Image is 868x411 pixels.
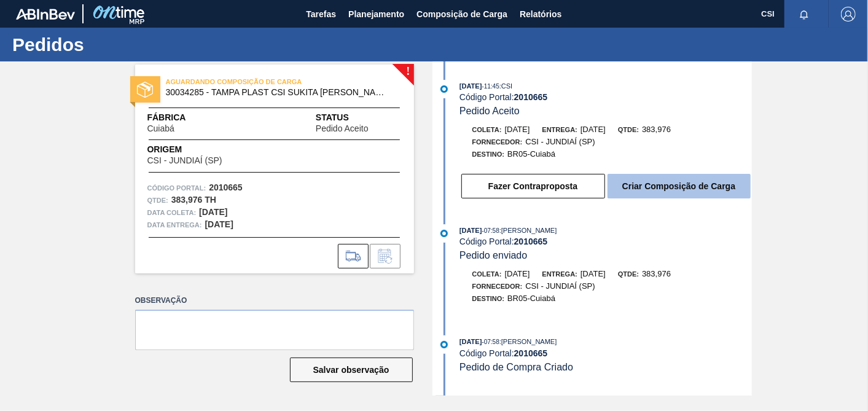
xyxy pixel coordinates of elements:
[542,270,577,278] span: Entrega:
[525,281,595,291] span: CSI - JUNDIAÍ (SP)
[525,137,595,146] span: CSI - JUNDIAÍ (SP)
[370,244,401,268] div: Informar alteração no pedido
[581,125,606,134] span: [DATE]
[459,362,573,372] span: Pedido de Compra Criado
[459,348,751,358] div: Código Portal:
[841,7,856,22] img: Logout
[459,237,751,246] div: Código Portal:
[784,6,824,23] button: Notificações
[459,338,482,345] span: [DATE]
[348,7,404,22] span: Planejamento
[147,156,222,165] span: CSI - JUNDIAÍ (SP)
[147,124,174,133] span: Cuiabá
[199,207,227,217] strong: [DATE]
[461,174,605,198] button: Fazer Contraproposta
[520,7,561,22] span: Relatórios
[147,182,206,194] span: Código Portal:
[166,88,389,97] span: 30034285 - TAMPA PLAST CSI SUKITA VERD LF
[459,250,527,260] span: Pedido enviado
[459,82,482,90] span: [DATE]
[642,269,671,278] span: 383,976
[618,126,639,133] span: Qtde:
[482,227,499,234] span: - 07:58
[147,143,257,156] span: Origem
[514,92,548,102] strong: 2010665
[472,270,502,278] span: Coleta:
[581,269,606,278] span: [DATE]
[472,126,502,133] span: Coleta:
[472,138,523,146] span: Fornecedor:
[472,295,505,302] span: Destino:
[316,111,402,124] span: Status
[499,82,512,90] span: : CSI
[137,82,153,98] img: status
[472,283,523,290] span: Fornecedor:
[618,270,639,278] span: Qtde:
[507,294,555,303] span: BR05-Cuiabá
[12,37,230,52] h1: Pedidos
[514,348,548,358] strong: 2010665
[505,125,530,134] span: [DATE]
[440,230,448,237] img: atual
[507,149,555,159] span: BR05-Cuiabá
[499,227,557,234] span: : [PERSON_NAME]
[505,269,530,278] span: [DATE]
[166,76,338,88] span: AGUARDANDO COMPOSIÇÃO DE CARGA
[459,106,520,116] span: Pedido Aceito
[290,358,413,382] button: Salvar observação
[608,174,751,198] button: Criar Composição de Carga
[147,194,168,206] span: Qtde :
[514,237,548,246] strong: 2010665
[542,126,577,133] span: Entrega:
[338,244,369,268] div: Ir para Composição de Carga
[440,341,448,348] img: atual
[147,206,197,219] span: Data coleta:
[135,292,414,310] label: Observação
[499,338,557,345] span: : [PERSON_NAME]
[209,182,243,192] strong: 2010665
[205,219,233,229] strong: [DATE]
[482,83,499,90] span: - 11:45
[472,151,505,158] span: Destino:
[416,7,507,22] span: Composição de Carga
[459,92,751,102] div: Código Portal:
[16,9,75,20] img: TNhmsLtSVTkK8tSr43FrP2fwEKptu5GPRR3wAAAABJRU5ErkJggg==
[306,7,336,22] span: Tarefas
[171,195,216,205] strong: 383,976 TH
[316,124,369,133] span: Pedido Aceito
[147,219,202,231] span: Data entrega:
[459,227,482,234] span: [DATE]
[440,85,448,93] img: atual
[147,111,213,124] span: Fábrica
[642,125,671,134] span: 383,976
[482,339,499,345] span: - 07:58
